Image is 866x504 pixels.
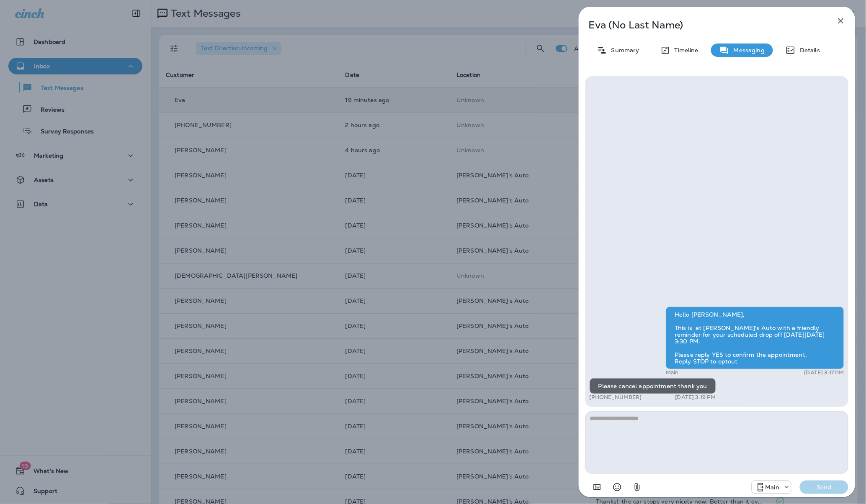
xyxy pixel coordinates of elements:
button: Add in a premade template [589,479,606,496]
button: Select an emoji [609,479,626,496]
p: Timeline [670,47,698,54]
div: Hello [PERSON_NAME], This is at [PERSON_NAME]'s Auto with a friendly reminder for your scheduled ... [666,307,844,369]
p: Details [796,47,820,54]
div: Please cancel appointment thank you [590,378,716,394]
div: +1 (941) 231-4423 [752,482,791,492]
p: Summary [607,47,639,54]
p: [DATE] 3:19 PM [675,394,716,401]
p: Messaging [729,47,765,54]
p: Main [666,369,679,376]
p: Main [765,484,780,491]
p: Eva (No Last Name) [589,19,817,31]
p: [PHONE_NUMBER] [590,394,642,401]
p: [DATE] 3:17 PM [804,369,844,376]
